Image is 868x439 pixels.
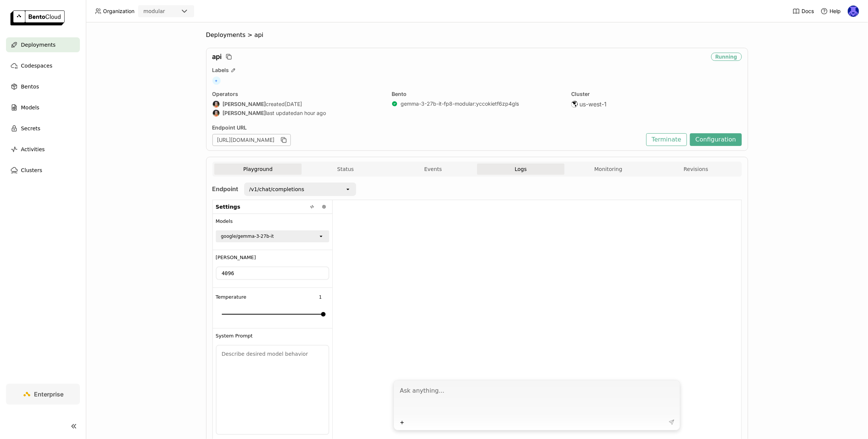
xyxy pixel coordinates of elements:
[392,91,562,97] div: Bento
[212,53,222,61] span: api
[6,384,80,405] a: Enterprise
[21,166,42,175] span: Clusters
[143,7,165,15] div: modular
[212,185,239,193] strong: Endpoint
[297,110,326,116] span: an hour ago
[34,390,64,398] span: Enterprise
[6,58,80,73] a: Codespaces
[312,293,329,302] input: Temperature
[223,101,266,108] strong: [PERSON_NAME]
[793,7,814,15] a: Docs
[6,142,80,157] a: Activities
[254,31,263,39] span: api
[206,31,748,39] nav: Breadcrumbs navigation
[206,31,246,39] span: Deployments
[212,77,221,85] span: +
[21,145,45,154] span: Activities
[21,82,39,91] span: Bentos
[216,218,233,224] span: Models
[21,124,40,133] span: Secrets
[21,61,52,70] span: Codespaces
[515,166,527,172] span: Logs
[214,164,302,175] button: Playground
[399,420,405,426] svg: Plus
[564,164,652,175] button: Monitoring
[212,67,742,74] div: Labels
[10,10,65,25] img: logo
[212,134,291,146] div: [URL][DOMAIN_NAME]
[21,103,39,112] span: Models
[401,100,519,107] a: gemma-3-27b-it-fp8-modular:yccokietf6zp4gls
[212,109,383,117] div: last updated
[690,133,742,146] button: Configuration
[103,8,134,15] span: Organization
[221,233,274,240] div: google/gemma-3-27b-it
[6,121,80,136] a: Secrets
[802,8,814,15] span: Docs
[21,40,56,49] span: Deployments
[213,200,332,214] div: Settings
[6,163,80,178] a: Clusters
[6,79,80,94] a: Bentos
[652,164,740,175] button: Revisions
[212,100,383,108] div: created
[213,110,220,116] img: Sean Sheng
[345,186,351,192] svg: open
[571,91,742,97] div: Cluster
[302,164,389,175] button: Status
[579,100,607,108] span: us-west-1
[821,7,841,15] div: Help
[166,8,167,15] input: Selected modular.
[212,124,643,131] div: Endpoint URL
[711,53,742,61] div: Running
[249,186,304,193] div: /v1/chat/completions
[646,133,687,146] button: Terminate
[6,100,80,115] a: Models
[246,31,255,39] span: >
[216,333,253,339] span: System Prompt
[213,101,220,108] img: Sean Sheng
[216,255,256,261] span: [PERSON_NAME]
[318,233,324,239] svg: open
[223,110,266,116] strong: [PERSON_NAME]
[216,294,246,300] span: Temperature
[285,101,302,108] span: [DATE]
[848,6,859,17] img: Newton Jain
[830,8,841,15] span: Help
[305,186,306,193] input: Selected /v1/chat/completions.
[389,164,477,175] button: Events
[212,91,383,97] div: Operators
[6,37,80,52] a: Deployments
